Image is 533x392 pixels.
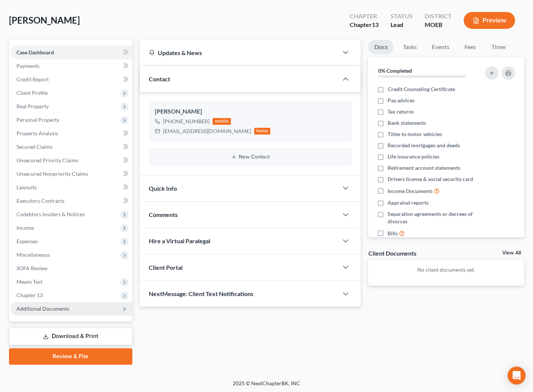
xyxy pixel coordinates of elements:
[16,117,59,123] span: Personal Property
[372,21,379,28] span: 13
[149,49,329,57] div: Updates & News
[16,251,50,258] span: Miscellaneous
[350,12,379,21] div: Chapter
[458,40,482,54] a: Fees
[16,130,58,136] span: Property Analysis
[391,21,413,29] div: Lead
[16,265,48,271] span: SOFA Review
[388,119,426,127] span: Bank statements
[391,12,413,21] div: Status
[397,40,422,54] a: Tasks
[16,197,64,204] span: Executory Contracts
[10,154,132,167] a: Unsecured Priority Claims
[10,73,132,86] a: Credit Report
[10,181,132,194] a: Lawsuits
[425,21,452,29] div: MOEB
[16,184,37,190] span: Lawsuits
[16,103,49,109] span: Real Property
[425,12,452,21] div: District
[485,40,512,54] a: Timer
[155,154,346,160] button: New Contact
[16,157,78,163] span: Unsecured Priority Claims
[163,127,251,135] div: [EMAIL_ADDRESS][DOMAIN_NAME]
[388,97,415,104] span: Pay advices
[16,224,34,231] span: Income
[388,230,398,237] span: Bills
[425,40,455,54] a: Events
[388,175,473,183] span: Drivers license & social security card
[16,76,49,82] span: Credit Report
[388,142,460,149] span: Recorded mortgages and deeds
[213,118,231,125] div: mobile
[16,292,43,298] span: Chapter 13
[464,12,515,29] button: Preview
[388,199,428,206] span: Appraisal reports
[10,46,132,59] a: Case Dashboard
[16,63,39,69] span: Payments
[388,153,439,160] span: Life insurance policies
[16,171,88,177] span: Unsecured Nonpriority Claims
[350,21,379,29] div: Chapter
[10,59,132,73] a: Payments
[254,128,271,135] div: home
[155,107,346,116] div: [PERSON_NAME]
[149,211,178,218] span: Comments
[508,367,526,385] div: Open Intercom Messenger
[16,278,42,285] span: Means Test
[374,266,518,274] p: No client documents yet.
[388,130,442,138] span: Titles to motor vehicles
[16,305,69,312] span: Additional Documents
[16,238,38,244] span: Expenses
[368,249,416,257] div: Client Documents
[378,67,412,74] strong: 0% Completed
[16,90,48,96] span: Client Profile
[149,237,210,244] span: Hire a Virtual Paralegal
[10,127,132,140] a: Property Analysis
[149,75,170,82] span: Contact
[502,250,521,256] a: View All
[10,262,132,275] a: SOFA Review
[388,164,460,172] span: Retirement account statements
[9,328,132,345] a: Download & Print
[16,144,52,150] span: Secured Claims
[388,85,455,93] span: Credit Counseling Certificate
[388,210,479,225] span: Separation agreements or decrees of divorces
[10,140,132,154] a: Secured Claims
[10,167,132,181] a: Unsecured Nonpriority Claims
[368,40,394,54] a: Docs
[149,185,177,192] span: Quick Info
[16,211,85,217] span: Codebtors Insiders & Notices
[149,264,183,271] span: Client Portal
[163,118,210,125] div: [PHONE_NUMBER]
[9,15,80,25] span: [PERSON_NAME]
[149,290,253,297] span: NextMessage: Client Text Notifications
[10,194,132,208] a: Executory Contracts
[16,49,54,55] span: Case Dashboard
[388,108,414,115] span: Tax returns
[388,187,433,195] span: Income Documents
[9,348,132,365] a: Review & File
